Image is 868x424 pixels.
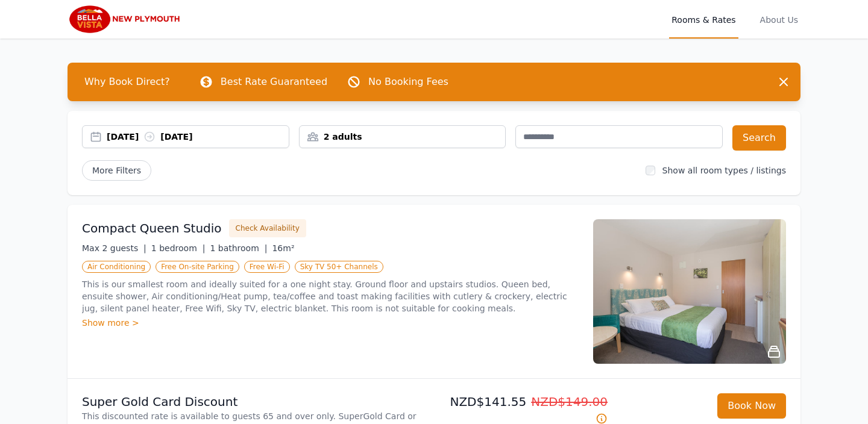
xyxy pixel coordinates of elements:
[82,261,151,273] span: Air Conditioning
[151,243,206,253] span: 1 bedroom |
[68,5,184,34] img: Bella Vista New Plymouth
[531,394,608,409] span: NZD$149.00
[75,70,180,94] span: Why Book Direct?
[82,393,429,410] p: Super Gold Card Discount
[82,317,579,329] div: Show more >
[229,219,306,237] button: Check Availability
[662,166,786,175] label: Show all room types / listings
[717,393,786,419] button: Book Now
[82,278,579,314] p: This is our smallest room and ideally suited for a one night stay. Ground floor and upstairs stud...
[732,125,786,151] button: Search
[368,75,448,89] p: No Booking Fees
[221,75,327,89] p: Best Rate Guaranteed
[82,160,151,181] span: More Filters
[82,243,146,253] span: Max 2 guests |
[272,243,294,253] span: 16m²
[210,243,267,253] span: 1 bathroom |
[295,261,383,273] span: Sky TV 50+ Channels
[107,131,289,143] div: [DATE] [DATE]
[244,261,290,273] span: Free Wi-Fi
[82,220,222,237] h3: Compact Queen Studio
[300,131,506,143] div: 2 adults
[156,261,239,273] span: Free On-site Parking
